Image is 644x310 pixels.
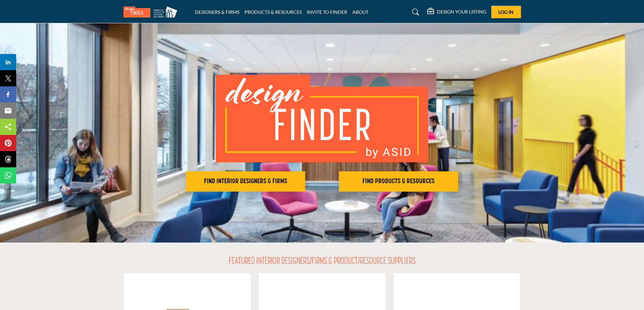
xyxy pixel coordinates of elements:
a: ABOUT [352,9,369,15]
h5: DESIGN YOUR LISTING [437,9,486,15]
span: Log In [498,9,514,15]
h2: FEATURED INTERIOR DESIGNERS/FIRMS & PRODUCT/RESOURCE SUPPLIERS [229,256,415,267]
button: Log In [491,6,521,18]
a: INVITE TO FINDER [307,9,347,15]
img: Site Logo [123,6,181,18]
a: DESIGNERS & FIRMS [195,9,239,15]
a: PRODUCTS & RESOURCES [244,9,302,15]
h2: FIND PRODUCTS & RESOURCES [341,177,456,186]
button: FIND INTERIOR DESIGNERS & FIRMS [186,171,305,192]
a: Search [406,7,423,18]
div: DESIGN YOUR LISTING [427,8,486,16]
h2: FIND INTERIOR DESIGNERS & FIRMS [188,177,303,186]
img: image [216,75,428,162]
button: FIND PRODUCTS & RESOURCES [339,171,458,192]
